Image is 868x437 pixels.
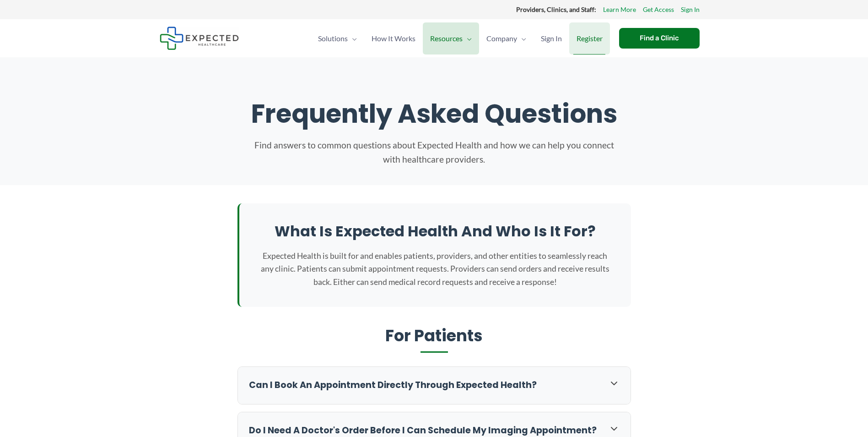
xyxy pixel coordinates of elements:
a: SolutionsMenu Toggle [311,22,364,55]
a: How It Works [364,22,423,55]
p: Expected Health is built for and enables patients, providers, and other entities to seamlessly re... [258,250,613,288]
h1: Frequently Asked Questions [169,98,700,129]
h3: Do I need a doctor's order before I can schedule my imaging appointment? [249,425,599,437]
a: CompanyMenu Toggle [479,22,534,55]
span: How It Works [372,22,415,55]
span: Register [577,22,603,55]
a: Register [569,22,610,55]
span: Menu Toggle [517,22,526,55]
span: Solutions [318,22,348,55]
a: Get Access [643,4,674,16]
span: Menu Toggle [463,22,472,55]
h3: Can I book an appointment directly through Expected Health? [249,379,599,392]
strong: Providers, Clinics, and Staff: [516,5,596,13]
a: Find a Clinic [619,28,700,49]
p: Find answers to common questions about Expected Health and how we can help you connect with healt... [251,138,617,166]
a: Learn More [603,4,636,16]
a: ResourcesMenu Toggle [423,22,479,55]
a: Sign In [534,22,569,55]
h2: For Patients [237,325,631,353]
img: Expected Healthcare Logo - side, dark font, small [160,27,239,50]
span: Resources [430,22,463,55]
h2: What is Expected Health and who is it for? [258,222,613,241]
div: Can I book an appointment directly through Expected Health? [238,367,631,404]
span: Menu Toggle [348,22,357,55]
nav: Primary Site Navigation [311,22,610,55]
span: Company [486,22,517,55]
span: Sign In [541,22,562,55]
a: Sign In [681,4,700,16]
